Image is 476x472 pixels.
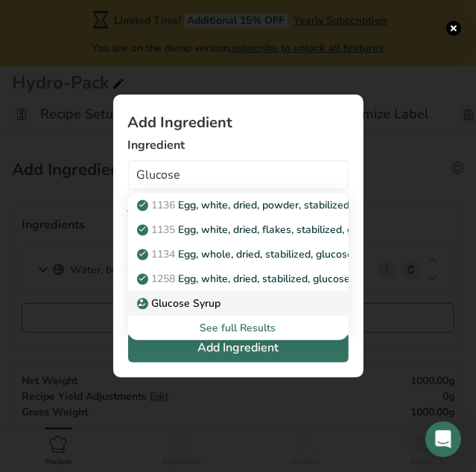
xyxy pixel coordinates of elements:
[128,115,349,130] h1: Add Ingredient
[140,222,427,237] p: Egg, white, dried, flakes, stabilized, glucose reduced
[152,198,176,212] span: 1136
[128,291,349,316] a: Glucose Syrup
[128,136,349,154] label: Ingredient
[140,296,221,311] p: Glucose Syrup
[152,247,176,261] span: 1134
[128,333,349,363] button: Add Ingredient
[128,193,349,217] a: 1136Egg, white, dried, powder, stabilized, glucose reduced
[128,267,349,291] a: 1258Egg, white, dried, stabilized, glucose reduced
[140,246,396,262] p: Egg, whole, dried, stabilized, glucose reduced
[140,271,393,287] p: Egg, white, dried, stabilized, glucose reduced
[152,272,176,286] span: 1258
[140,320,337,336] div: See full Results
[128,160,349,190] input: Add Ingredient
[140,197,434,213] p: Egg, white, dried, powder, stabilized, glucose reduced
[128,217,349,242] a: 1135Egg, white, dried, flakes, stabilized, glucose reduced
[425,421,461,457] div: Open Intercom Messenger
[197,339,279,357] span: Add Ingredient
[152,223,176,237] span: 1135
[128,316,349,340] div: See full Results
[128,242,349,267] a: 1134Egg, whole, dried, stabilized, glucose reduced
